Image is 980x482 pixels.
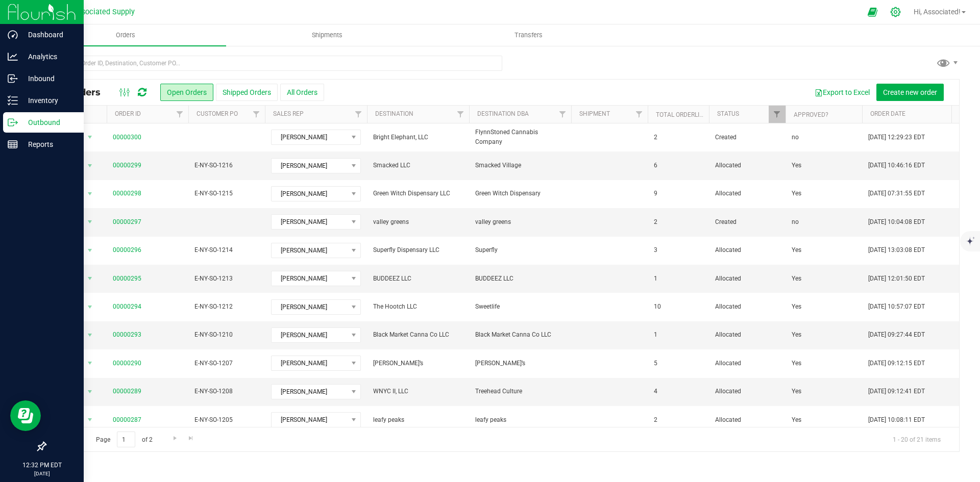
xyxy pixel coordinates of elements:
span: select [84,328,96,342]
span: Hi, Associated! [914,8,961,16]
span: 10 [654,302,661,312]
span: E-NY-SO-1216 [194,161,259,170]
span: WNYC II, LLC [373,387,463,396]
inline-svg: Inbound [8,73,18,84]
span: Yes [792,359,801,368]
span: [DATE] 12:29:23 EDT [868,133,925,142]
span: Treehead Culture [475,387,565,396]
a: Destination DBA [477,110,529,117]
span: select [84,187,96,201]
p: Inventory [18,94,79,107]
span: Associated Supply [73,8,135,16]
span: Yes [792,415,801,425]
span: BUDDEEZ LLC [373,274,463,284]
span: Allocated [715,359,779,368]
span: select [84,130,96,144]
inline-svg: Analytics [8,52,18,62]
span: Yes [792,302,801,312]
p: Dashboard [18,29,79,41]
span: select [84,385,96,399]
span: [PERSON_NAME] [272,271,348,286]
p: Outbound [18,116,79,129]
div: Manage settings [889,7,903,17]
span: Created [715,133,779,142]
span: Smacked LLC [373,161,463,170]
span: no [792,217,799,227]
span: Green Witch Dispensary [475,189,565,198]
span: The Hootch LLC [373,302,463,312]
a: Filter [947,106,964,123]
inline-svg: Outbound [8,117,18,128]
span: [PERSON_NAME] [272,300,348,314]
button: Create new order [876,84,944,101]
span: 1 [654,330,657,340]
span: select [84,413,96,427]
a: Sales Rep [273,110,304,117]
span: [PERSON_NAME] [272,187,348,201]
span: [PERSON_NAME] [272,215,348,229]
span: 6 [654,161,657,170]
span: Create new order [883,88,937,96]
span: Transfers [501,31,556,40]
a: Approved? [794,111,828,118]
span: E-NY-SO-1207 [194,359,259,368]
p: 12:32 PM EDT [5,461,79,470]
span: leafy peaks [475,415,565,425]
a: Shipment [579,110,610,117]
span: E-NY-SO-1214 [194,245,259,255]
a: Destination [375,110,413,117]
span: 9 [654,189,657,198]
span: [DATE] 09:12:15 EDT [868,359,925,368]
span: Allocated [715,415,779,425]
span: [PERSON_NAME] [272,385,348,399]
span: [DATE] 12:01:50 EDT [868,274,925,284]
span: Allocated [715,161,779,170]
span: select [84,243,96,258]
a: 00000287 [113,415,141,425]
span: Created [715,217,779,227]
a: Total Orderlines [656,111,711,118]
a: Customer PO [197,110,238,117]
span: 1 - 20 of 21 items [885,432,949,447]
span: FlynnStoned Cannabis Company [475,128,565,147]
a: 00000297 [113,217,141,227]
span: [DATE] 13:03:08 EDT [868,245,925,255]
span: E-NY-SO-1212 [194,302,259,312]
span: [DATE] 10:08:11 EDT [868,415,925,425]
span: Yes [792,245,801,255]
span: Yes [792,330,801,340]
span: Shipments [298,31,356,40]
span: 2 [654,133,657,142]
span: valley greens [475,217,565,227]
button: Shipped Orders [216,84,278,101]
span: Sweetlife [475,302,565,312]
a: Filter [171,106,188,123]
p: Inbound [18,72,79,85]
span: [DATE] 07:31:55 EDT [868,189,925,198]
span: Yes [792,161,801,170]
span: [PERSON_NAME] [272,159,348,173]
input: Search Order ID, Destination, Customer PO... [45,56,502,71]
span: [PERSON_NAME] [272,243,348,258]
a: Filter [769,106,786,123]
a: Filter [248,106,265,123]
a: 00000289 [113,387,141,396]
span: E-NY-SO-1210 [194,330,259,340]
iframe: Resource center [10,400,41,431]
span: select [84,271,96,286]
a: 00000294 [113,302,141,312]
span: Yes [792,189,801,198]
span: [DATE] 10:46:16 EDT [868,161,925,170]
span: Yes [792,387,801,396]
p: Analytics [18,50,79,63]
span: 5 [654,359,657,368]
span: Allocated [715,330,779,340]
span: [DATE] 10:04:08 EDT [868,217,925,227]
span: Orders [102,31,149,40]
a: Order Date [870,110,905,117]
span: 3 [654,245,657,255]
span: valley greens [373,217,463,227]
a: Status [717,110,739,117]
span: no [792,133,799,142]
span: [PERSON_NAME]’s [475,359,565,368]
